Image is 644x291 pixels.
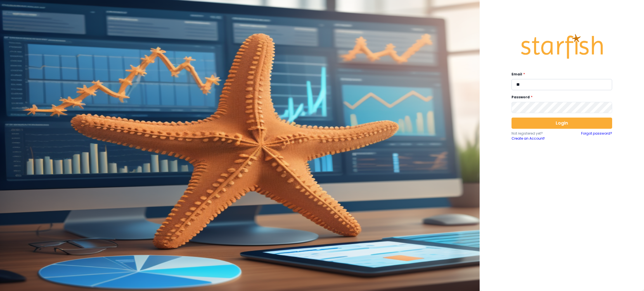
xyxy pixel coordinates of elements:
[520,29,604,64] img: Logo.42cb71d561138c82c4ab.png
[512,136,562,141] a: Create an Account!
[512,131,562,136] p: Not registered yet?
[512,118,612,129] button: Login
[512,95,609,100] label: Password
[512,72,609,77] label: Email
[581,131,612,141] a: Forgot password?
